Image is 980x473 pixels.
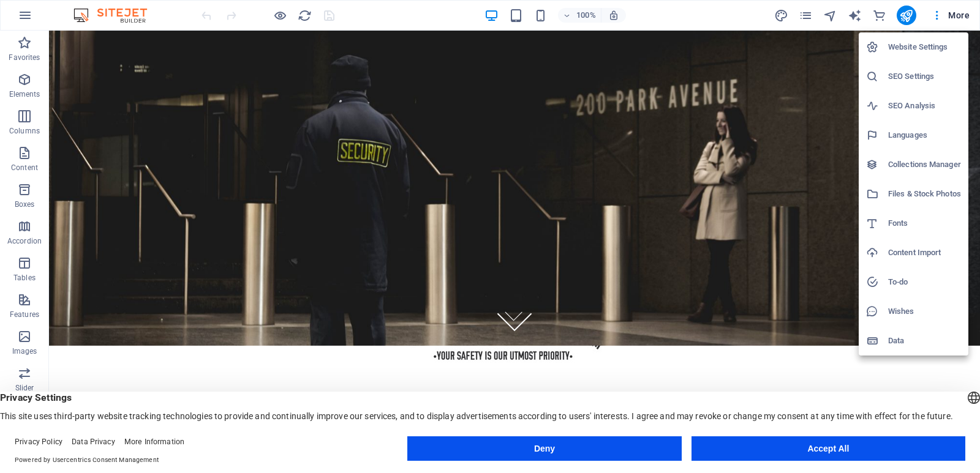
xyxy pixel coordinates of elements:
[888,187,961,201] h6: Files & Stock Photos
[888,275,961,289] h6: To-do
[888,99,961,113] h6: SEO Analysis
[888,69,961,84] h6: SEO Settings
[888,304,961,319] h6: Wishes
[888,245,961,260] h6: Content Import
[888,216,961,231] h6: Fonts
[888,128,961,143] h6: Languages
[888,157,961,172] h6: Collections Manager
[888,333,961,348] h6: Data
[888,40,961,54] h6: Website Settings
